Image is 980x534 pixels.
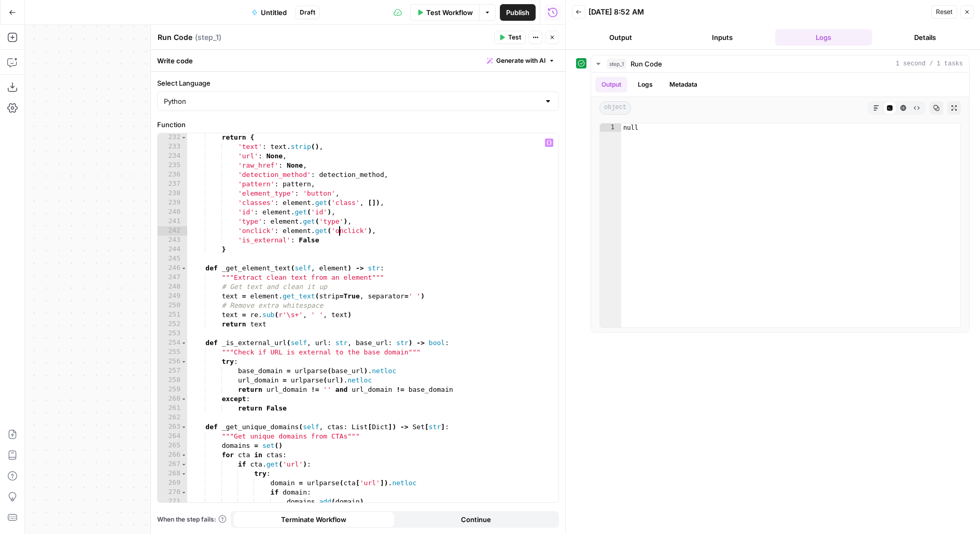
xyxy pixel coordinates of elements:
[158,441,187,450] div: 265
[158,152,187,161] div: 234
[181,488,187,497] span: Toggle code folding, rows 270 through 271
[158,348,187,357] div: 255
[181,422,187,432] span: Toggle code folding, rows 263 through 274
[158,254,187,264] div: 245
[181,450,187,460] span: Toggle code folding, rows 266 through 273
[607,59,626,69] span: step_1
[158,488,187,497] div: 270
[663,77,704,92] button: Metadata
[674,29,771,46] button: Inputs
[158,236,187,245] div: 243
[181,469,187,478] span: Toggle code folding, rows 268 through 271
[461,514,491,525] span: Continue
[895,59,963,69] span: 1 second / 1 tasks
[195,32,221,43] span: ( step_1 )
[164,96,540,106] input: Python
[181,133,187,142] span: Toggle code folding, rows 232 through 244
[158,32,192,43] textarea: Run Code
[158,226,187,236] div: 242
[157,78,559,88] label: Select Language
[158,161,187,170] div: 235
[158,338,187,348] div: 254
[158,301,187,310] div: 250
[158,469,187,478] div: 268
[158,497,187,506] div: 271
[775,29,873,46] button: Logs
[261,7,287,18] span: Untitled
[158,422,187,432] div: 263
[158,180,187,189] div: 237
[158,142,187,152] div: 233
[300,8,315,17] span: Draft
[158,478,187,488] div: 269
[483,54,559,67] button: Generate with AI
[158,385,187,394] div: 259
[157,119,559,130] label: Function
[158,310,187,320] div: 251
[158,404,187,413] div: 261
[181,357,187,366] span: Toggle code folding, rows 256 through 259
[158,450,187,460] div: 266
[591,56,969,72] button: 1 second / 1 tasks
[410,4,479,21] button: Test Workflow
[281,514,346,525] span: Terminate Workflow
[158,366,187,376] div: 257
[158,198,187,208] div: 239
[158,292,187,301] div: 249
[591,73,969,332] div: 1 second / 1 tasks
[157,515,227,524] a: When the step fails:
[158,282,187,292] div: 248
[876,29,974,46] button: Details
[158,133,187,142] div: 232
[496,56,545,65] span: Generate with AI
[158,189,187,198] div: 238
[632,77,659,92] button: Logs
[158,376,187,385] div: 258
[245,4,293,21] button: Untitled
[158,170,187,180] div: 236
[158,264,187,273] div: 246
[158,320,187,329] div: 252
[508,33,521,42] span: Test
[181,264,187,273] span: Toggle code folding, rows 246 through 252
[151,50,565,71] div: Write code
[158,460,187,469] div: 267
[572,29,669,46] button: Output
[494,31,526,44] button: Test
[395,511,557,528] button: Continue
[426,7,473,18] span: Test Workflow
[158,208,187,217] div: 240
[631,59,662,69] span: Run Code
[931,5,957,19] button: Reset
[158,273,187,282] div: 247
[506,7,529,18] span: Publish
[936,7,953,17] span: Reset
[158,245,187,254] div: 244
[158,413,187,422] div: 262
[500,4,536,21] button: Publish
[181,460,187,469] span: Toggle code folding, rows 267 through 273
[181,338,187,348] span: Toggle code folding, rows 254 through 261
[599,101,631,115] span: object
[158,329,187,338] div: 253
[158,357,187,366] div: 256
[158,394,187,404] div: 260
[181,394,187,404] span: Toggle code folding, rows 260 through 261
[158,217,187,226] div: 241
[600,124,621,132] div: 1
[158,432,187,441] div: 264
[595,77,627,92] button: Output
